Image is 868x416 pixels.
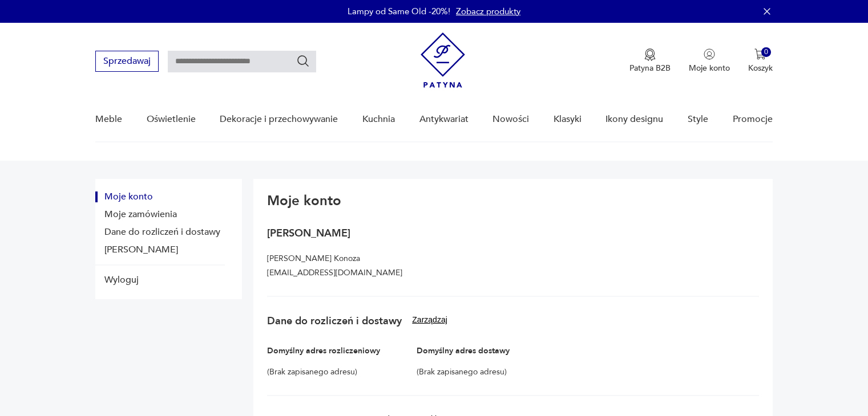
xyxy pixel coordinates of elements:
[417,346,510,356] p: Domyślny adres dostawy
[348,6,450,17] p: Lampy od Same Old -20%!
[296,54,310,68] button: Szukaj
[605,97,663,141] a: Ikony designu
[492,97,529,141] a: Nowości
[554,97,582,141] a: Klasyki
[704,48,715,60] img: Ikonka użytkownika
[629,48,671,74] a: Ikona medaluPatyna B2B
[417,361,510,377] p: (Brak zapisanego adresu)
[748,63,773,74] p: Koszyk
[147,97,196,141] a: Oświetlenie
[421,32,465,88] img: Patyna - sklep z meblami i dekoracjami vintage
[267,361,380,377] p: (Brak zapisanego adresu)
[267,268,758,278] p: [EMAIL_ADDRESS][DOMAIN_NAME]
[629,48,671,74] button: Patyna B2B
[689,48,730,74] a: Ikonka użytkownikaMoje konto
[267,346,380,356] p: Domyślny adres rozliczeniowy
[267,227,758,240] h3: [PERSON_NAME]
[95,209,225,220] button: Moje zamówienia
[95,97,122,141] a: Meble
[95,275,225,286] button: Wyloguj
[629,63,671,74] p: Patyna B2B
[748,48,773,74] button: 0Koszyk
[761,47,771,57] div: 0
[733,97,773,141] a: Promocje
[456,6,520,17] a: Zobacz produkty
[644,48,656,61] img: Ikona medalu
[419,97,469,141] a: Antykwariat
[220,97,338,141] a: Dekoracje i przechowywanie
[95,58,159,66] a: Sprzedawaj
[95,51,159,72] button: Sprzedawaj
[95,191,225,202] button: Moje konto
[95,227,225,238] button: Dane do rozliczeń i dostawy
[95,244,225,255] button: Dane konta
[412,315,447,325] button: Zarządzaj
[267,315,758,328] h3: Dane do rozliczeń i dostawy
[362,97,395,141] a: Kuchnia
[267,254,758,263] p: [PERSON_NAME] Konoza
[267,193,758,209] h2: Moje konto
[688,97,708,141] a: Style
[689,48,730,74] button: Moje konto
[754,48,766,60] img: Ikona koszyka
[689,63,730,74] p: Moje konto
